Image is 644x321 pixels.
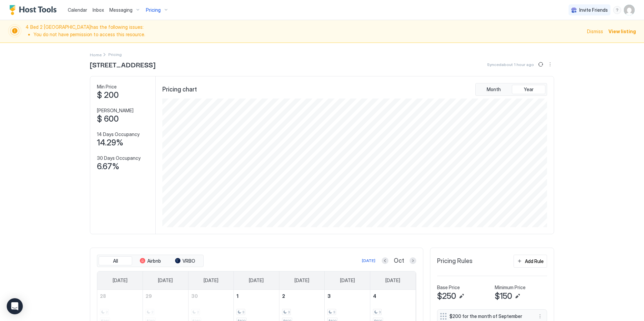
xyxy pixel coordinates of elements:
[97,90,119,100] span: $ 200
[97,114,119,124] span: $ 600
[147,258,161,264] span: Airbnb
[90,59,155,69] span: [STREET_ADDRESS]
[234,290,279,302] a: October 1, 2025
[537,60,545,68] button: Sync prices
[151,271,179,290] a: Monday
[168,256,202,266] button: VRBO
[437,284,460,291] span: Base Price
[97,84,117,90] span: Min Price
[97,162,119,172] span: 6.67%
[362,258,375,264] div: [DATE]
[624,5,635,15] div: User profile
[97,108,133,114] span: [PERSON_NAME]
[613,6,621,14] div: menu
[90,52,102,57] span: Home
[546,60,554,68] div: menu
[90,51,102,58] div: Breadcrumb
[236,293,238,299] span: 1
[449,313,529,319] span: $200 for the month of September
[9,5,60,15] a: Host Tools Logo
[197,271,225,290] a: Tuesday
[477,85,511,94] button: Month
[437,291,456,301] span: $250
[282,293,285,299] span: 2
[514,292,522,300] button: Edit
[143,290,188,302] a: September 29, 2025
[382,257,388,264] button: Previous month
[333,271,362,290] a: Friday
[97,138,123,148] span: 14.29%
[536,312,544,320] div: menu
[109,7,132,13] span: Messaging
[204,277,218,283] span: [DATE]
[108,52,122,57] span: Breadcrumb
[242,271,270,290] a: Wednesday
[162,86,197,93] span: Pricing chart
[182,258,195,264] span: VRBO
[97,131,140,137] span: 14 Days Occupancy
[608,28,636,35] div: View listing
[340,277,355,283] span: [DATE]
[189,290,234,302] a: September 30, 2025
[325,290,370,302] a: October 3, 2025
[158,277,173,283] span: [DATE]
[113,277,127,283] span: [DATE]
[495,291,512,301] span: $150
[546,60,554,68] button: More options
[288,271,316,290] a: Thursday
[437,257,473,265] span: Pricing Rules
[487,86,501,92] span: Month
[279,290,325,302] a: October 2, 2025
[370,290,416,302] a: October 4, 2025
[100,293,106,299] span: 28
[34,31,583,38] li: You do not have permission to access this resource.
[512,85,545,94] button: Year
[93,7,104,13] span: Inbox
[385,277,400,283] span: [DATE]
[475,83,547,96] div: tab-group
[294,277,309,283] span: [DATE]
[487,62,534,67] span: Synced about 1 hour ago
[536,312,544,320] button: More options
[99,256,132,266] button: All
[495,284,526,291] span: Minimum Price
[379,310,381,314] span: 3
[333,310,335,314] span: 3
[68,6,87,13] a: Calendar
[97,290,143,302] a: September 28, 2025
[327,293,331,299] span: 3
[361,257,376,265] button: [DATE]
[97,155,141,161] span: 30 Days Occupancy
[146,7,161,13] span: Pricing
[97,255,204,267] div: tab-group
[133,256,167,266] button: Airbnb
[579,7,608,13] span: Invite Friends
[68,7,87,13] span: Calendar
[525,258,544,265] div: Add Rule
[288,310,290,314] span: 3
[514,255,547,268] button: Add Rule
[106,271,134,290] a: Sunday
[373,293,376,299] span: 4
[7,298,23,314] div: Open Intercom Messenger
[458,292,466,300] button: Edit
[524,86,534,92] span: Year
[410,257,416,264] button: Next month
[394,257,404,265] span: Oct
[25,24,583,39] span: 4 Bed 2 [GEOGRAPHIC_DATA] has the following issues:
[587,28,603,35] div: Dismiss
[93,6,104,13] a: Inbox
[146,293,152,299] span: 29
[249,277,264,283] span: [DATE]
[379,271,407,290] a: Saturday
[242,310,244,314] span: 3
[191,293,198,299] span: 30
[90,51,102,58] a: Home
[113,258,118,264] span: All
